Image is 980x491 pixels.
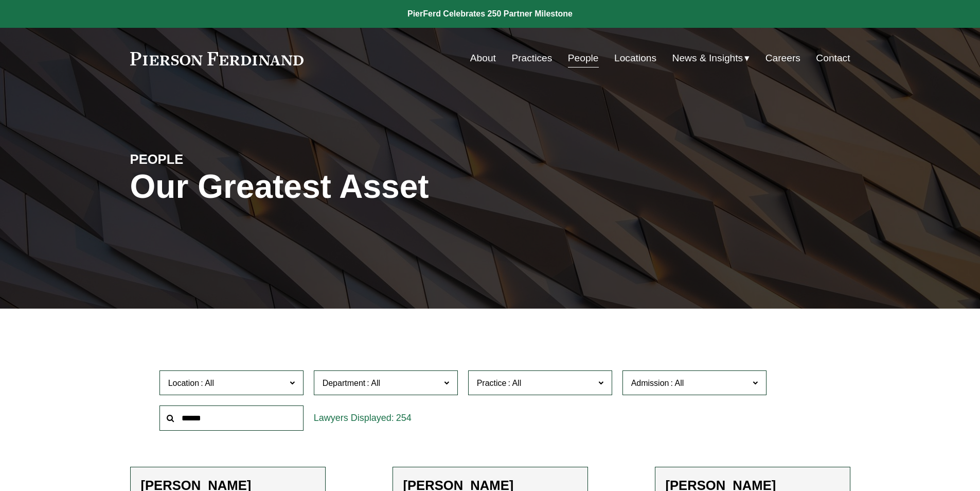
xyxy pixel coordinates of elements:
[765,48,800,68] a: Careers
[511,48,552,68] a: Practices
[477,379,507,387] span: Practice
[672,48,750,68] a: folder dropdown
[631,379,669,387] span: Admission
[168,379,200,387] span: Location
[672,49,743,67] span: News & Insights
[130,151,310,167] h4: PEOPLE
[470,48,496,68] a: About
[816,48,850,68] a: Contact
[614,48,656,68] a: Locations
[568,48,599,68] a: People
[130,168,610,206] h1: Our Greatest Asset
[323,379,366,387] span: Department
[396,413,412,423] span: 254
